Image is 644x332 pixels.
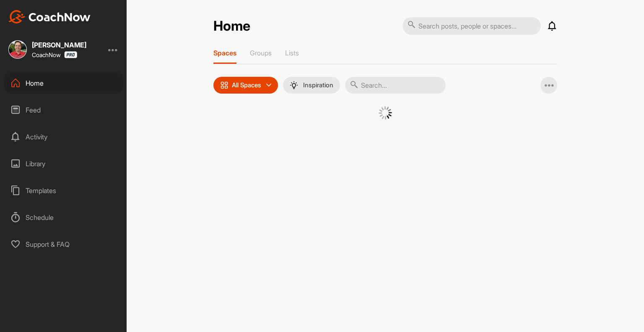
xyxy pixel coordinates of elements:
div: Activity [5,126,123,147]
div: Templates [5,180,123,201]
div: Library [5,153,123,174]
p: Spaces [213,49,236,57]
img: icon [220,81,229,89]
div: Schedule [5,207,123,228]
input: Search posts, people or spaces... [402,17,541,35]
p: All Spaces [232,82,261,89]
input: Search... [345,77,446,94]
img: CoachNow [8,10,91,24]
img: square_3548ecae3ad2dcde85398434e1bcbd67.jpg [8,40,27,59]
div: CoachNow [32,51,77,58]
img: CoachNow Pro [64,51,77,58]
div: Support & FAQ [5,234,123,255]
p: Inspiration [303,82,333,89]
h2: Home [213,18,250,34]
img: G6gVgL6ErOh57ABN0eRmCEwV0I4iEi4d8EwaPGI0tHgoAbU4EAHFLEQAh+QQFCgALACwIAA4AGAASAAAEbHDJSesaOCdk+8xg... [379,106,392,120]
div: Feed [5,99,123,120]
p: Groups [250,49,272,57]
p: Lists [285,49,299,57]
div: [PERSON_NAME] [32,42,86,48]
div: Home [5,73,123,94]
img: menuIcon [290,81,298,89]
